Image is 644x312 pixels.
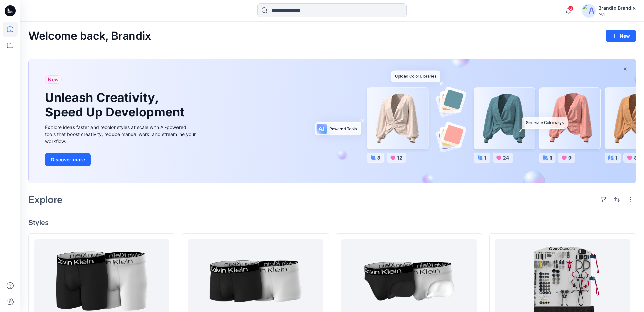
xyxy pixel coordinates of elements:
[606,30,636,42] button: New
[568,6,574,11] span: 6
[598,12,636,17] div: PVH
[28,194,63,205] h2: Explore
[598,4,636,12] div: Brandix Brandix
[28,30,151,42] h2: Welcome back, Brandix
[28,219,636,227] h4: Styles
[582,4,596,18] img: avatar
[48,75,59,84] span: New
[45,153,198,166] a: Discover more
[45,124,198,145] div: Explore ideas faster and recolor styles at scale with AI-powered tools that boost creativity, red...
[45,90,187,119] h1: Unleash Creativity, Speed Up Development
[45,153,91,166] button: Discover more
